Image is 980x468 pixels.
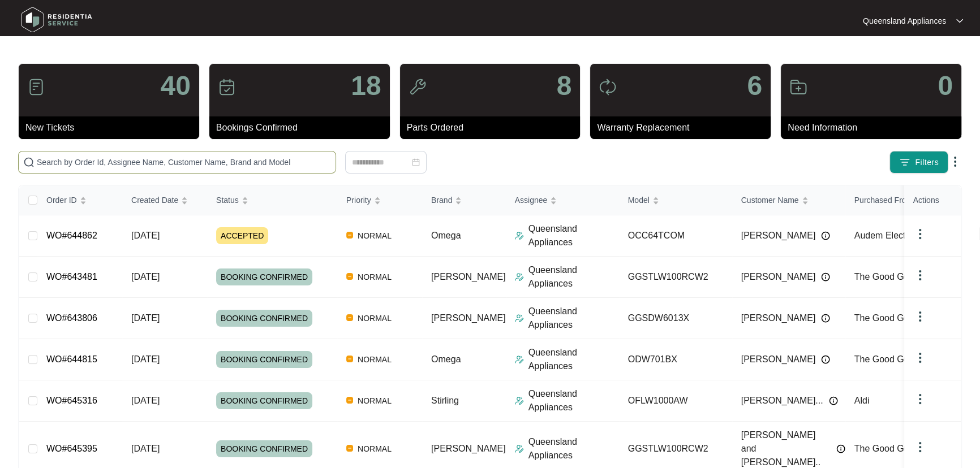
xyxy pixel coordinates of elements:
[619,380,732,422] td: OFLW1000AW
[836,444,845,453] img: Info icon
[854,444,918,453] span: The Good Guys
[131,313,160,323] span: [DATE]
[515,314,524,323] img: Assigner Icon
[854,194,913,206] span: Purchased From
[619,257,732,298] td: GGSTLW100RCW2
[131,396,160,405] span: [DATE]
[346,314,353,321] img: Vercel Logo
[788,121,961,135] p: Need Information
[821,272,830,281] img: Info icon
[346,356,353,362] img: Vercel Logo
[216,227,268,244] span: ACCEPTED
[619,215,732,257] td: OCC64TCOM
[515,396,524,405] img: Assigner Icon
[741,394,823,408] span: [PERSON_NAME]...
[789,78,807,96] img: icon
[889,151,948,174] button: filter iconFilters
[854,313,918,323] span: The Good Guys
[353,270,396,284] span: NORMAL
[741,353,816,366] span: [PERSON_NAME]
[46,313,97,323] a: WO#643806
[353,442,396,456] span: NORMAL
[160,72,190,99] p: 40
[431,272,506,281] span: [PERSON_NAME]
[431,354,461,364] span: Omega
[741,270,816,284] span: [PERSON_NAME]
[899,157,910,168] img: filter icon
[829,396,838,405] img: Info icon
[528,435,619,462] p: Queensland Appliances
[431,444,506,453] span: [PERSON_NAME]
[431,396,459,405] span: Stirling
[913,392,927,406] img: dropdown arrow
[353,311,396,325] span: NORMAL
[46,194,77,206] span: Order ID
[506,185,619,215] th: Assignee
[422,185,506,215] th: Brand
[431,313,506,323] span: [PERSON_NAME]
[821,355,830,364] img: Info icon
[216,351,312,368] span: BOOKING CONFIRMED
[741,229,816,242] span: [PERSON_NAME]
[216,310,312,327] span: BOOKING CONFIRMED
[741,194,799,206] span: Customer Name
[854,354,918,364] span: The Good Guys
[27,78,45,96] img: icon
[821,314,830,323] img: Info icon
[131,444,160,453] span: [DATE]
[854,272,918,281] span: The Good Guys
[528,263,619,291] p: Queensland Appliances
[409,78,427,96] img: icon
[913,310,927,323] img: dropdown arrow
[353,353,396,366] span: NORMAL
[346,397,353,404] img: Vercel Logo
[515,194,548,206] span: Assignee
[346,445,353,452] img: Vercel Logo
[528,222,619,249] p: Queensland Appliances
[913,440,927,454] img: dropdown arrow
[131,231,160,240] span: [DATE]
[515,272,524,281] img: Assigner Icon
[515,355,524,364] img: Assigner Icon
[46,396,97,405] a: WO#645316
[515,444,524,453] img: Assigner Icon
[337,185,422,215] th: Priority
[46,272,97,281] a: WO#643481
[913,351,927,365] img: dropdown arrow
[216,121,390,135] p: Bookings Confirmed
[131,354,160,364] span: [DATE]
[845,185,958,215] th: Purchased From
[741,311,816,325] span: [PERSON_NAME]
[913,268,927,282] img: dropdown arrow
[216,194,239,206] span: Status
[216,440,312,457] span: BOOKING CONFIRMED
[557,72,572,99] p: 8
[732,185,845,215] th: Customer Name
[599,78,617,96] img: icon
[346,194,371,206] span: Priority
[904,185,961,215] th: Actions
[351,72,381,99] p: 18
[131,272,160,281] span: [DATE]
[515,231,524,240] img: Assigner Icon
[46,354,97,364] a: WO#644815
[528,305,619,332] p: Queensland Appliances
[628,194,650,206] span: Model
[346,273,353,280] img: Vercel Logo
[431,194,452,206] span: Brand
[122,185,207,215] th: Created Date
[938,72,953,99] p: 0
[619,185,732,215] th: Model
[25,121,199,135] p: New Tickets
[431,231,461,240] span: Omega
[37,156,331,168] input: Search by Order Id, Assignee Name, Customer Name, Brand and Model
[131,194,178,206] span: Created Date
[17,3,96,37] img: residentia service logo
[913,227,927,241] img: dropdown arrow
[854,396,870,405] span: Aldi
[207,185,337,215] th: Status
[956,18,963,24] img: dropdown arrow
[346,232,353,239] img: Vercel Logo
[46,231,97,240] a: WO#644862
[619,339,732,380] td: ODW701BX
